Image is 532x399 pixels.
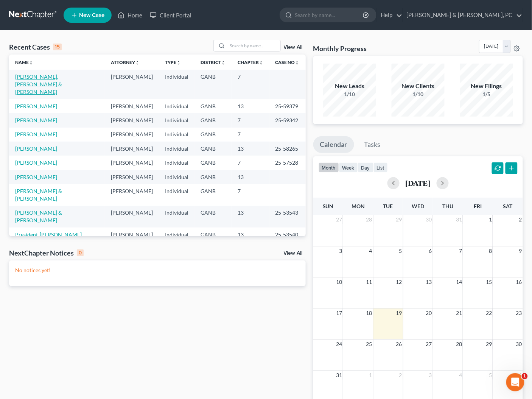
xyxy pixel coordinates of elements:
i: unfold_more [135,61,140,65]
span: 31 [335,371,343,380]
td: 7 [232,128,269,142]
td: GANB [194,156,232,170]
a: View All [284,251,303,256]
a: [PERSON_NAME] [15,145,57,152]
span: 6 [428,246,433,256]
span: 20 [425,309,433,318]
span: 6 [518,371,523,380]
span: 29 [485,340,493,349]
td: Individual [159,70,194,99]
span: Mon [352,203,365,209]
span: 25 [366,340,373,349]
div: NextChapter Notices [9,248,84,257]
a: Case Nounfold_more [275,59,300,65]
td: [PERSON_NAME] [105,113,159,127]
div: 15 [53,44,62,50]
i: unfold_more [259,61,263,65]
span: Tue [383,203,393,209]
span: 19 [395,309,403,318]
td: 25-58265 [269,142,306,156]
div: 1/10 [323,90,376,98]
span: 15 [485,277,493,287]
a: President-[PERSON_NAME] [15,231,82,238]
a: Client Portal [146,8,195,22]
a: [PERSON_NAME] [15,174,57,180]
a: Calendar [313,136,354,153]
span: 4 [458,371,463,380]
div: 1/5 [460,90,513,98]
span: 21 [455,309,463,318]
span: Wed [412,203,424,209]
td: 13 [232,99,269,113]
a: Help [377,8,402,22]
span: 27 [425,340,433,349]
a: Attorneyunfold_more [111,59,140,65]
span: 17 [335,309,343,318]
td: GANB [194,113,232,127]
td: 13 [232,170,269,184]
td: Individual [159,99,194,113]
td: 7 [232,70,269,99]
a: View All [284,45,303,50]
td: Individual [159,128,194,142]
td: GANB [194,206,232,228]
span: 27 [335,215,343,224]
div: New Leads [323,82,376,90]
td: GANB [194,70,232,99]
a: [PERSON_NAME], [PERSON_NAME] & [PERSON_NAME] [15,73,62,95]
h2: [DATE] [406,179,431,187]
td: 25-59342 [269,113,306,127]
a: Districtunfold_more [201,59,226,65]
td: 25-57528 [269,156,306,170]
span: 5 [488,371,493,380]
span: 12 [395,277,403,287]
td: [PERSON_NAME] [105,70,159,99]
span: 30 [515,340,523,349]
span: New Case [79,12,104,18]
span: 22 [485,309,493,318]
td: [PERSON_NAME] [105,128,159,142]
a: [PERSON_NAME] & [PERSON_NAME] [15,188,62,202]
i: unfold_more [295,61,300,65]
input: Search by name... [227,40,280,51]
i: unfold_more [221,61,226,65]
td: [PERSON_NAME] [105,156,159,170]
a: [PERSON_NAME] [15,117,57,123]
a: Typeunfold_more [165,59,181,65]
span: 16 [515,277,523,287]
input: Search by name... [295,8,364,22]
a: [PERSON_NAME] [15,103,57,109]
div: 0 [77,249,84,256]
td: Individual [159,184,194,206]
td: 13 [232,228,269,242]
span: Sun [323,203,334,209]
td: Individual [159,113,194,127]
span: 3 [428,371,433,380]
a: [PERSON_NAME] & [PERSON_NAME] [15,209,62,223]
td: 7 [232,156,269,170]
td: Individual [159,228,194,242]
iframe: Intercom live chat [506,373,524,391]
span: 29 [395,215,403,224]
td: [PERSON_NAME] [105,99,159,113]
i: unfold_more [29,61,33,65]
td: GANB [194,99,232,113]
span: 3 [338,246,343,256]
span: 9 [518,246,523,256]
a: [PERSON_NAME] [15,159,57,166]
td: 7 [232,184,269,206]
span: 1 [522,373,528,379]
span: 28 [366,215,373,224]
td: [PERSON_NAME] [105,228,159,242]
span: 2 [398,371,403,380]
span: Sat [503,203,513,209]
span: 31 [455,215,463,224]
span: 8 [488,246,493,256]
button: month [319,162,339,173]
td: 13 [232,142,269,156]
span: 30 [425,215,433,224]
span: 23 [515,309,523,318]
td: GANB [194,142,232,156]
button: week [339,162,358,173]
div: New Filings [460,82,513,90]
